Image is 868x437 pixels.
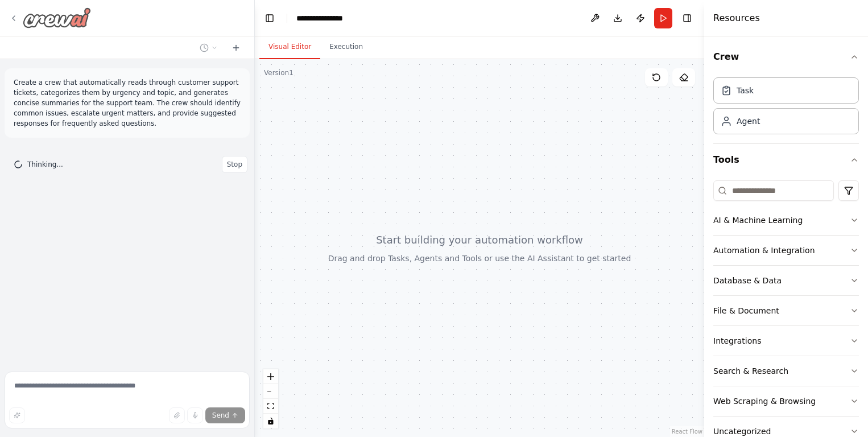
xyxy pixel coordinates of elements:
button: Integrations [713,326,859,356]
div: Version 1 [264,68,294,77]
div: Crew [713,73,859,143]
div: Database & Data [713,275,782,286]
button: zoom in [263,369,278,384]
button: Hide left sidebar [262,10,278,26]
button: Switch to previous chat [195,41,222,55]
button: Upload files [169,407,185,423]
a: React Flow attribution [672,428,702,435]
button: Web Scraping & Browsing [713,386,859,416]
div: Agent [737,116,760,127]
button: Improve this prompt [9,407,25,423]
button: Stop [222,156,247,173]
div: AI & Machine Learning [713,215,803,226]
img: Logo [23,7,91,28]
button: Hide right sidebar [679,10,695,26]
button: Start a new chat [227,41,245,55]
span: Send [212,411,229,420]
button: Tools [713,144,859,176]
button: Crew [713,41,859,73]
button: Execution [320,35,372,59]
div: Automation & Integration [713,245,815,256]
button: toggle interactivity [263,414,278,428]
button: File & Document [713,296,859,325]
span: Stop [227,160,242,169]
div: React Flow controls [263,369,278,428]
button: Database & Data [713,266,859,295]
button: AI & Machine Learning [713,205,859,235]
button: Automation & Integration [713,236,859,265]
div: Search & Research [713,365,788,377]
div: File & Document [713,305,779,316]
span: Thinking... [27,160,63,169]
button: Send [205,407,245,423]
div: Task [737,85,754,96]
button: fit view [263,399,278,414]
p: Create a crew that automatically reads through customer support tickets, categorizes them by urge... [14,77,241,129]
div: Integrations [713,335,761,347]
nav: breadcrumb [296,13,355,24]
div: Web Scraping & Browsing [713,395,816,407]
button: Visual Editor [259,35,320,59]
button: zoom out [263,384,278,399]
div: Uncategorized [713,426,771,437]
h4: Resources [713,11,760,25]
button: Search & Research [713,356,859,386]
button: Click to speak your automation idea [187,407,203,423]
